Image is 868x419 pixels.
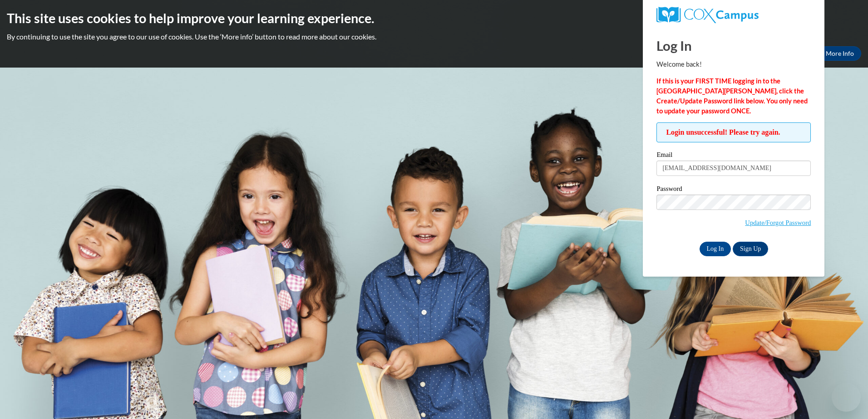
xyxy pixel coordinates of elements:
[656,7,758,23] img: COX Campus
[656,151,811,161] label: Email
[656,36,811,55] h1: Log In
[745,219,811,226] a: Update/Forgot Password
[656,7,811,23] a: COX Campus
[700,242,731,256] input: Log In
[733,242,768,256] a: Sign Up
[656,77,808,115] strong: If this is your FIRST TIME logging in to the [GEOGRAPHIC_DATA][PERSON_NAME], click the Create/Upd...
[819,46,861,61] a: More Info
[656,59,811,69] p: Welcome back!
[656,185,811,195] label: Password
[7,9,861,27] h2: This site uses cookies to help improve your learning experience.
[7,32,861,42] p: By continuing to use the site you agree to our use of cookies. Use the ‘More info’ button to read...
[656,122,811,142] span: Login unsuccessful! Please try again.
[832,383,861,412] iframe: Button to launch messaging window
